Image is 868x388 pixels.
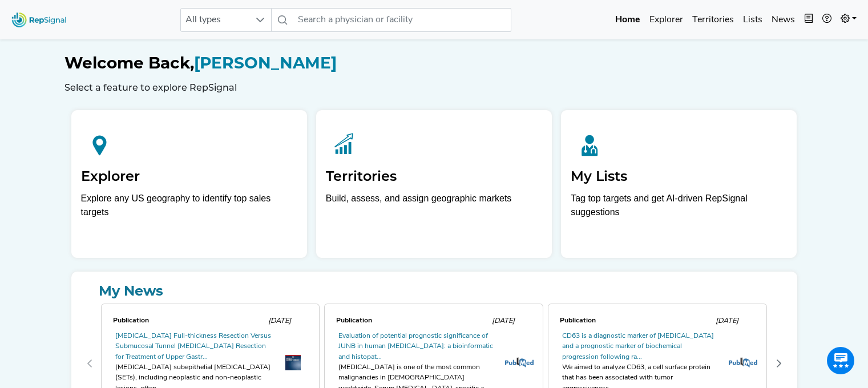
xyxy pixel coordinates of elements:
[561,110,797,258] a: My ListsTag top targets and get AI-driven RepSignal suggestions
[770,354,788,373] button: Next Page
[571,168,787,185] h2: My Lists
[492,317,515,325] span: [DATE]
[326,168,542,185] h2: Territories
[505,357,534,367] img: pubmed_logo.fab3c44c.png
[800,9,818,31] button: Intel Book
[316,110,552,258] a: TerritoriesBuild, assess, and assign geographic markets
[81,168,297,185] h2: Explorer
[115,333,271,361] a: [MEDICAL_DATA] Full-thickness Resection Versus Submucosal Tunnel [MEDICAL_DATA] Resection for Tre...
[80,281,788,301] a: My News
[571,192,787,225] p: Tag top targets and get AI-driven RepSignal suggestions
[268,317,291,325] span: [DATE]
[181,9,249,31] span: All types
[336,317,372,324] span: Publication
[71,110,307,258] a: ExplorerExplore any US geography to identify top sales targets
[64,54,804,73] h1: [PERSON_NAME]
[81,192,297,219] div: Explore any US geography to identify top sales targets
[293,8,511,32] input: Search a physician or facility
[611,9,645,31] a: Home
[326,192,542,225] p: Build, assess, and assign geographic markets
[64,53,194,72] span: Welcome Back,
[688,9,738,31] a: Territories
[562,333,714,361] a: CD63 is a diagnostic marker of [MEDICAL_DATA] and a prognostic marker of biochemical progression ...
[338,333,493,361] a: Evaluation of potential prognostic significance of JUNB in human [MEDICAL_DATA]: a bioinformatic ...
[285,355,301,370] img: th
[716,317,738,325] span: [DATE]
[645,9,688,31] a: Explorer
[113,317,149,324] span: Publication
[767,9,800,31] a: News
[560,317,596,324] span: Publication
[738,9,767,31] a: Lists
[64,82,804,93] h6: Select a feature to explore RepSignal
[729,357,757,367] img: pubmed_logo.fab3c44c.png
